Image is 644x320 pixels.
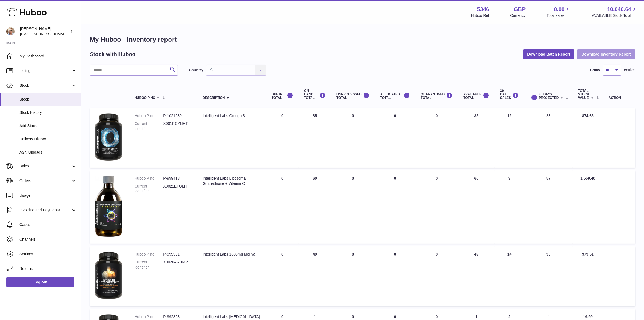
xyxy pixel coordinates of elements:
span: Stock [19,97,77,102]
td: 14 [495,246,524,306]
dd: P-992328 [163,314,192,319]
span: ASN Uploads [19,150,77,155]
td: 35 [524,246,573,306]
img: product image [95,176,122,237]
a: 0.00 Total sales [547,6,571,18]
strong: GBP [514,6,526,13]
td: 12 [495,108,524,168]
label: Show [590,67,600,73]
span: Delivery History [19,137,77,142]
td: 3 [495,170,524,244]
div: UNPROCESSED Total [336,92,369,100]
span: 10,040.64 [607,6,631,13]
label: Country [189,67,203,73]
dd: P-995581 [163,252,192,257]
td: 0 [375,108,415,168]
span: [EMAIL_ADDRESS][DOMAIN_NAME] [20,32,80,36]
div: 30 DAY SALES [500,89,519,100]
td: 0 [266,246,299,306]
dt: Huboo P no [134,314,163,319]
div: DUE IN TOTAL [272,92,293,100]
span: 19.99 [583,315,593,319]
span: 30 DAYS PROJECTED [539,93,559,100]
button: Download Inventory Report [577,49,635,59]
span: 0 [436,114,438,118]
a: Log out [6,277,74,287]
span: Huboo P no [134,96,155,100]
dt: Huboo P no [134,176,163,181]
td: 0 [331,170,375,244]
td: 0 [375,246,415,306]
div: QUARANTINED Total [421,92,453,100]
h2: Stock with Huboo [90,51,136,58]
span: Stock [19,83,71,88]
td: 0 [331,108,375,168]
div: Action [609,96,630,100]
dd: X0020ARUMR [163,260,192,270]
span: Add Stock [19,123,77,128]
span: 979.51 [582,252,594,256]
button: Download Batch Report [523,49,575,59]
h1: My Huboo - Inventory report [90,35,635,44]
dd: X0021ETQMT [163,184,192,194]
td: 0 [331,246,375,306]
dt: Current identifier [134,121,163,131]
td: 57 [524,170,573,244]
span: Orders [19,178,71,183]
span: Total sales [547,13,571,18]
span: Channels [19,237,77,242]
dt: Current identifier [134,260,163,270]
span: 1,559.40 [580,176,595,180]
span: Usage [19,193,77,198]
div: Intelligent Labs Omega 3 [203,113,261,118]
a: 10,040.64 AVAILABLE Stock Total [592,6,638,18]
dt: Huboo P no [134,252,163,257]
div: ALLOCATED Total [380,92,410,100]
span: Listings [19,68,71,73]
td: 60 [458,170,495,244]
span: 0 [436,176,438,180]
span: Cases [19,222,77,227]
dd: X001RCYNHT [163,121,192,131]
span: Settings [19,251,77,257]
dd: P-1021280 [163,113,192,118]
span: 0.00 [554,6,565,13]
td: 35 [299,108,331,168]
td: 49 [458,246,495,306]
span: Description [203,96,225,100]
td: 35 [458,108,495,168]
span: AVAILABLE Stock Total [592,13,638,18]
div: ON HAND Total [304,89,326,100]
span: Stock History [19,110,77,115]
td: 0 [375,170,415,244]
span: Sales [19,164,71,169]
span: 0 [436,315,438,319]
div: Huboo Ref [471,13,489,18]
span: entries [624,67,635,73]
div: Intelligent Labs Liposomal Gluthathione + Vitamin C [203,176,261,186]
td: 60 [299,170,331,244]
strong: 5346 [477,6,489,13]
img: product image [95,113,122,161]
td: 0 [266,108,299,168]
div: AVAILABLE Total [463,92,489,100]
img: product image [95,252,122,299]
span: Total stock value [578,89,589,100]
td: 0 [266,170,299,244]
span: 874.65 [582,114,594,118]
span: Invoicing and Payments [19,208,71,213]
dd: P-999418 [163,176,192,181]
div: Currency [510,13,526,18]
dt: Current identifier [134,184,163,194]
td: 23 [524,108,573,168]
span: Returns [19,266,77,271]
span: 0 [436,252,438,256]
td: 49 [299,246,331,306]
img: support@radoneltd.co.uk [6,27,15,35]
div: Intelligent Labs 1000mg Meriva [203,252,261,257]
dt: Huboo P no [134,113,163,118]
span: My Dashboard [19,54,77,59]
div: [PERSON_NAME] [20,26,69,37]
